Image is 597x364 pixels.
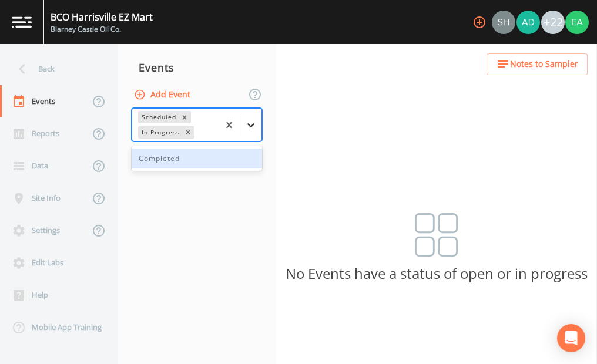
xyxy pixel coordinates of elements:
img: logo [12,16,32,28]
img: svg%3e [415,213,458,257]
div: In Progress [138,126,182,139]
button: Notes to Sampler [487,53,588,75]
div: Completed [132,149,262,168]
button: Add Event [132,84,195,106]
img: 726fd29fcef06c5d4d94ec3380ebb1a1 [492,11,515,34]
img: 0c990c1840edeb35a1cda5a7759fdb3c [516,11,540,34]
div: Remove Scheduled [178,111,191,123]
p: No Events have a status of open or in progress [276,268,597,279]
div: BCO Harrisville EZ Mart [51,10,153,24]
span: Notes to Sampler [510,57,578,72]
img: 8f8bb747c3a2dcae4368f6375098707e [565,11,589,34]
div: Events [118,53,276,82]
div: Aimee Dumas [516,11,541,34]
div: Blarney Castle Oil Co. [51,24,153,35]
div: Open Intercom Messenger [557,324,585,352]
div: +22 [541,11,565,34]
div: Scheduled [138,111,178,123]
div: shaynee@enviro-britesolutions.com [491,11,516,34]
div: Remove In Progress [182,126,194,139]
